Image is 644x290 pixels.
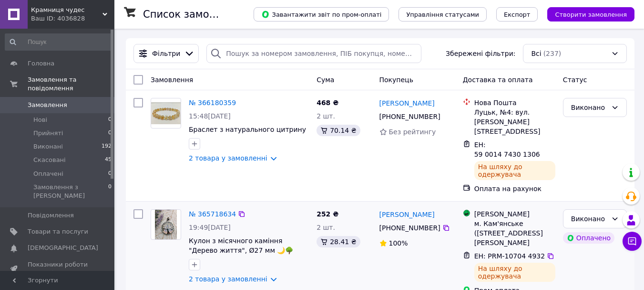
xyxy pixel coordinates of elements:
[28,75,114,93] span: Замовлення та повідомлення
[189,154,267,162] a: 2 товара у замовленні
[206,44,421,63] input: Пошук за номером замовлення, ПІБ покупця, номером телефону, Email, номером накладної
[189,112,231,120] span: 15:48[DATE]
[378,221,442,235] div: [PHONE_NUMBER]
[108,116,112,124] span: 0
[151,209,181,240] a: Фото товару
[474,98,555,107] div: Нова Пошта
[571,102,607,113] div: Виконано
[151,98,181,129] a: Фото товару
[189,126,306,133] a: Браслет з натурального цитрину
[155,210,177,239] img: Фото товару
[108,183,112,200] span: 0
[143,9,240,20] h1: Список замовлень
[102,142,112,151] span: 192
[189,210,236,218] a: № 365718634
[28,59,54,68] span: Головна
[379,76,413,84] span: Покупець
[5,33,112,51] input: Пошук
[105,156,112,164] span: 45
[463,76,533,84] span: Доставка та оплата
[547,7,634,21] button: Створити замовлення
[317,210,338,218] span: 252 ₴
[379,98,435,108] a: [PERSON_NAME]
[31,14,114,23] div: Ваш ID: 4036828
[28,101,67,109] span: Замовлення
[474,141,540,158] span: ЕН: 59 0014 7430 1306
[555,11,627,18] span: Створити замовлення
[379,210,435,219] a: [PERSON_NAME]
[378,110,442,123] div: [PHONE_NUMBER]
[317,236,360,247] div: 28.41 ₴
[474,161,555,180] div: На шляху до одержувача
[33,156,66,164] span: Скасовані
[317,99,338,107] span: 468 ₴
[108,170,112,178] span: 0
[474,209,555,219] div: [PERSON_NAME]
[446,49,515,58] span: Збережені фільтри:
[474,263,555,282] div: На шляху до одержувача
[189,275,267,283] a: 2 товара у замовленні
[474,252,545,260] span: ЕН: PRM-10704 4932
[33,142,63,151] span: Виконані
[389,239,408,247] span: 100%
[189,224,231,231] span: 19:49[DATE]
[538,10,634,18] a: Створити замовлення
[28,227,88,236] span: Товари та послуги
[28,211,74,220] span: Повідомлення
[317,224,335,231] span: 2 шт.
[108,129,112,138] span: 0
[496,7,538,21] button: Експорт
[189,237,293,254] a: Кулон з місячного каміння "Дерево життя", Ø27 мм 🌙🌳
[317,76,334,84] span: Cума
[33,183,108,200] span: Замовлення з [PERSON_NAME]
[33,129,63,138] span: Прийняті
[261,10,381,19] span: Завантажити звіт по пром-оплаті
[152,49,180,58] span: Фільтри
[563,76,587,84] span: Статус
[623,232,642,251] button: Чат з покупцем
[504,11,531,18] span: Експорт
[28,244,98,252] span: [DEMOGRAPHIC_DATA]
[317,125,360,136] div: 70.14 ₴
[406,11,479,18] span: Управління статусами
[28,260,88,278] span: Показники роботи компанії
[474,219,555,247] div: м. Кам'янське ([STREET_ADDRESS][PERSON_NAME]
[33,170,63,178] span: Оплачені
[389,128,436,136] span: Без рейтингу
[31,6,102,14] span: Крамниця чудес
[543,50,562,57] span: (237)
[571,214,607,224] div: Виконано
[189,99,236,107] a: № 366180359
[33,116,47,124] span: Нові
[474,184,555,193] div: Оплата на рахунок
[254,7,389,21] button: Завантажити звіт по пром-оплаті
[531,49,541,58] span: Всі
[474,107,555,136] div: Луцьк, №4: вул. [PERSON_NAME][STREET_ADDRESS]
[563,232,614,244] div: Оплачено
[151,102,181,125] img: Фото товару
[317,112,335,120] span: 2 шт.
[151,76,193,84] span: Замовлення
[399,7,487,21] button: Управління статусами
